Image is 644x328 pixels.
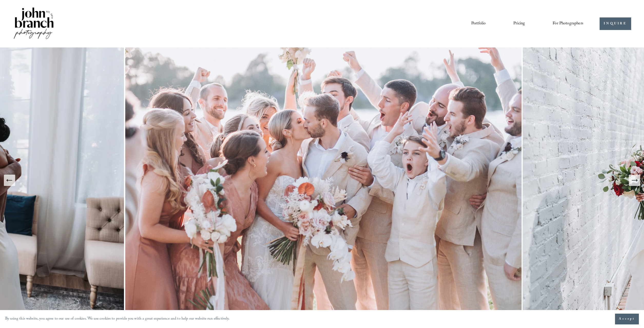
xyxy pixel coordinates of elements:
[513,19,525,28] a: Pricing
[5,315,230,323] p: By using this website, you agree to our use of cookies. We use cookies to provide you with a grea...
[553,20,583,28] span: For Photographers
[615,314,639,324] button: Accept
[553,19,583,28] a: folder dropdown
[4,175,15,186] button: Previous Slide
[13,6,54,41] img: John Branch IV Photography
[619,316,635,322] span: Accept
[471,19,486,28] a: Portfolio
[600,17,631,30] a: INQUIRE
[124,47,523,313] img: A wedding party celebrating outdoors, featuring a bride and groom kissing amidst cheering bridesm...
[629,175,640,186] button: Next Slide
